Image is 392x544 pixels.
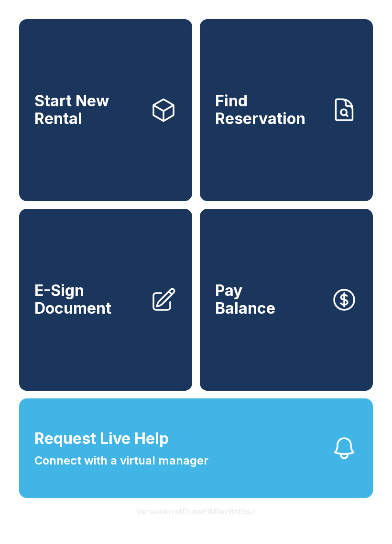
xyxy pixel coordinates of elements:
span: Find Reservation [215,92,323,127]
span: Start New Rental [34,92,142,127]
span: E-Sign Document [34,282,142,317]
span: Pay Balance [215,282,275,317]
a: E-Sign Document [19,209,192,391]
span: Request Live Help [34,427,169,450]
button: PayBalance [200,209,373,391]
a: Start New Rental [19,19,192,201]
button: Request Live HelpConnect with a virtual manager [19,398,373,498]
button: VersionkrrefDLawElMlwz8nfSsJ [129,498,263,525]
a: Find Reservation [200,19,373,201]
span: Connect with a virtual manager [34,452,208,469]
